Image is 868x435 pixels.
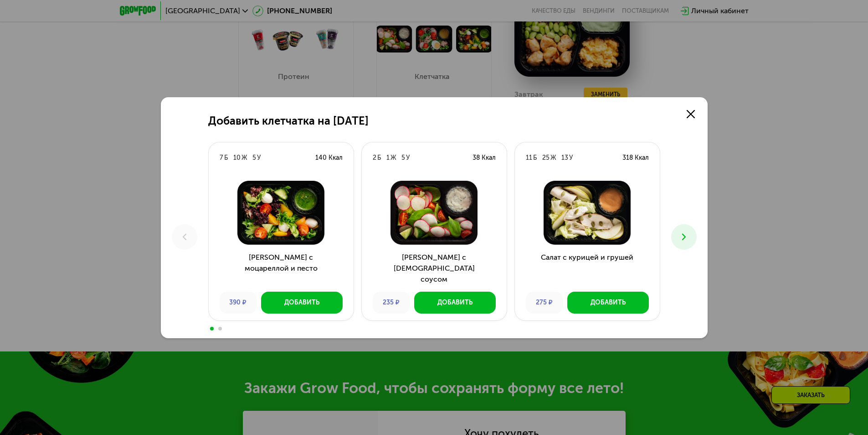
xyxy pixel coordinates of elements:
[401,153,405,162] div: 5
[315,153,343,162] div: 140 Ккал
[216,181,346,245] img: Салат с моцареллой и песто
[373,292,410,314] div: 235 ₽
[561,153,568,162] div: 13
[533,153,537,162] div: Б
[369,181,499,245] img: Салат с греческим соусом
[542,153,550,162] div: 25
[526,153,532,162] div: 11
[567,292,649,314] button: Добавить
[386,153,390,162] div: 1
[261,292,343,314] button: Добавить
[257,153,261,162] div: У
[414,292,496,314] button: Добавить
[377,153,381,162] div: Б
[241,153,247,162] div: Ж
[515,252,660,285] h3: Салат с курицей и грушей
[522,181,652,245] img: Салат с курицей и грушей
[473,153,496,162] div: 38 Ккал
[208,115,369,127] h2: Добавить клетчатка на [DATE]
[437,298,473,307] div: Добавить
[406,153,410,162] div: У
[220,153,223,162] div: 7
[284,298,319,307] div: Добавить
[224,153,228,162] div: Б
[591,298,626,307] div: Добавить
[220,292,257,314] div: 390 ₽
[362,252,507,285] h3: [PERSON_NAME] с [DEMOGRAPHIC_DATA] соусом
[209,252,354,285] h3: [PERSON_NAME] с моцареллой и песто
[526,292,563,314] div: 275 ₽
[550,153,556,162] div: Ж
[233,153,241,162] div: 10
[569,153,573,162] div: У
[622,153,649,162] div: 318 Ккал
[390,153,396,162] div: Ж
[373,153,376,162] div: 2
[252,153,256,162] div: 5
